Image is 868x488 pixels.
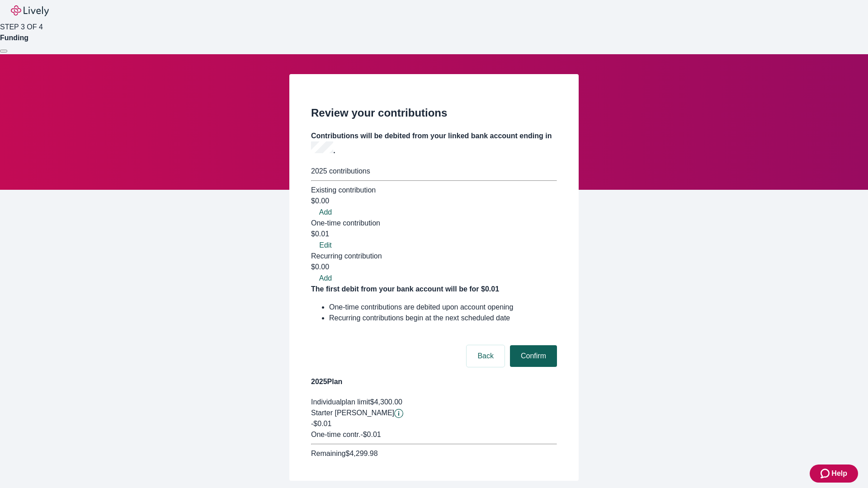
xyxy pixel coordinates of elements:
span: - $0.01 [360,431,381,438]
button: Confirm [510,345,557,367]
h2: Review your contributions [311,105,557,121]
span: $4,299.98 [345,450,377,457]
h4: 2025 Plan [311,376,557,387]
div: Existing contribution [311,185,557,196]
img: Lively [11,5,49,16]
div: One-time contribution [311,218,557,229]
button: Edit [311,240,340,251]
button: Back [467,345,505,367]
svg: Zendesk support icon [821,468,831,479]
button: Zendesk support iconHelp [810,465,858,483]
button: Lively will contribute $0.01 to establish your account [394,409,403,418]
div: $0.00 [311,196,557,206]
span: $4,300.00 [370,398,402,406]
span: Individual plan limit [311,398,370,406]
strong: The first debit from your bank account will be for $0.01 [311,285,499,293]
div: 2025 contributions [311,166,557,177]
li: Recurring contributions begin at the next scheduled date [329,313,557,324]
h4: Contributions will be debited from your linked bank account ending in . [311,131,557,156]
svg: Starter penny details [394,409,403,418]
button: Add [311,273,340,284]
span: Remaining [311,450,345,457]
span: One-time contr. [311,431,360,438]
div: Recurring contribution [311,251,557,262]
span: Starter [PERSON_NAME] [311,409,394,417]
span: Help [831,468,847,479]
button: Add [311,207,340,218]
span: -$0.01 [311,420,331,427]
div: $0.00 [311,262,557,272]
li: One-time contributions are debited upon account opening [329,302,557,313]
div: $0.01 [311,229,557,239]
